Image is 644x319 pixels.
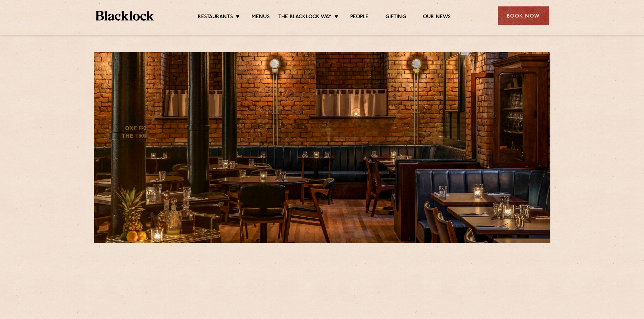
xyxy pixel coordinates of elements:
[350,14,368,21] a: People
[385,14,406,21] a: Gifting
[423,14,451,21] a: Our News
[278,14,332,21] a: The Blacklock Way
[96,11,154,21] img: BL_Textured_Logo-footer-cropped.svg
[498,6,549,25] div: Book Now
[198,14,233,21] a: Restaurants
[252,14,270,21] a: Menus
